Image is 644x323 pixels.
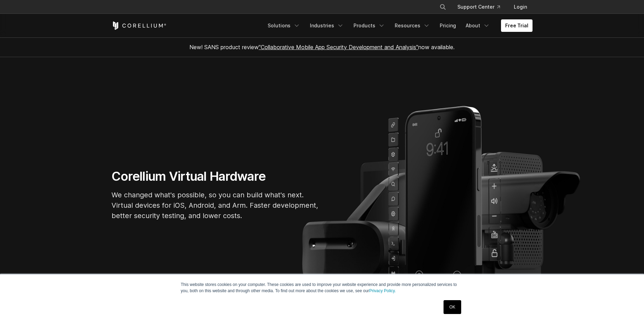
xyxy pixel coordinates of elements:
[259,44,418,51] a: "Collaborative Mobile App Security Development and Analysis"
[349,19,389,32] a: Products
[263,19,533,32] div: Navigation Menu
[431,1,533,13] div: Navigation Menu
[111,21,167,30] a: Corellium Home
[437,1,449,13] button: Search
[263,19,304,32] a: Solutions
[306,19,348,32] a: Industries
[111,169,319,184] h1: Corellium Virtual Hardware
[391,19,434,32] a: Resources
[508,1,533,13] a: Login
[462,19,494,32] a: About
[436,19,460,32] a: Pricing
[181,281,463,294] p: This website stores cookies on your computer. These cookies are used to improve your website expe...
[111,190,319,221] p: We changed what's possible, so you can build what's next. Virtual devices for iOS, Android, and A...
[501,19,533,32] a: Free Trial
[444,300,461,314] a: OK
[452,1,506,13] a: Support Center
[369,288,396,293] a: Privacy Policy.
[189,44,455,51] span: New! SANS product review now available.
